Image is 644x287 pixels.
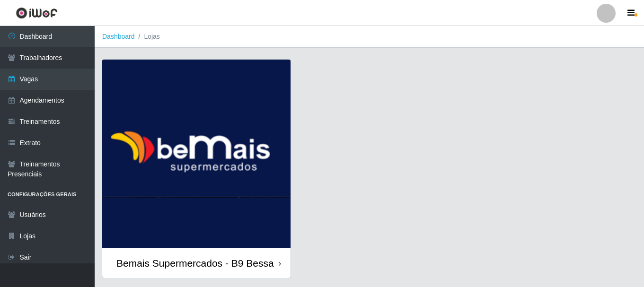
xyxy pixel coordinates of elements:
img: cardImg [102,60,291,248]
a: Dashboard [102,33,135,40]
img: CoreUI Logo [16,7,58,19]
div: Bemais Supermercados - B9 Bessa [116,257,274,269]
li: Lojas [135,32,160,42]
nav: breadcrumb [95,26,644,48]
a: Bemais Supermercados - B9 Bessa [102,60,291,278]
